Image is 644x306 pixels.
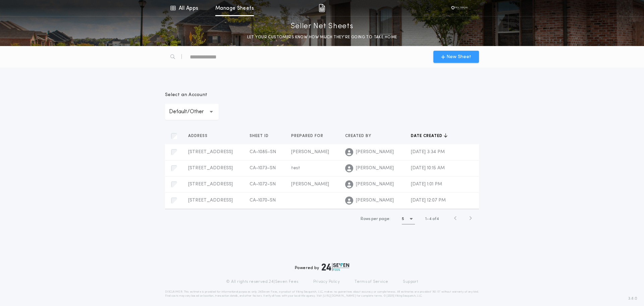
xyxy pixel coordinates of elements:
[291,182,329,187] span: [PERSON_NAME]
[356,165,394,172] span: [PERSON_NAME]
[250,198,276,203] span: CA-1070-SN
[291,149,329,155] span: [PERSON_NAME]
[250,182,276,187] span: CA-1072-SN
[356,149,394,156] span: [PERSON_NAME]
[425,217,427,221] span: 1
[188,198,233,203] span: [STREET_ADDRESS]
[356,197,394,204] span: [PERSON_NAME]
[449,5,470,11] img: vs-icon
[411,166,445,171] span: [DATE] 10:15 AM
[432,216,439,222] span: of 4
[411,133,444,139] span: Date created
[361,217,390,221] span: Rows per page:
[226,279,299,285] p: © All rights reserved. 24|Seven Fees
[188,133,209,139] span: Address
[411,133,447,139] button: Date created
[295,263,349,271] div: Powered by
[250,133,270,139] span: Sheet ID
[355,279,388,285] a: Terms of Service
[291,21,354,32] p: Seller Net Sheets
[188,149,233,155] span: [STREET_ADDRESS]
[250,133,274,139] button: Sheet ID
[411,198,446,203] span: [DATE] 12:07 PM
[446,53,471,60] span: New Sheet
[313,279,340,285] a: Privacy Policy
[188,182,233,187] span: [STREET_ADDRESS]
[291,133,325,139] span: Prepared for
[345,133,373,139] span: Created by
[402,214,415,224] button: 5
[322,263,349,271] img: logo
[411,149,445,155] span: [DATE] 3:34 PM
[403,279,418,285] a: Support
[323,295,356,297] a: [URL][DOMAIN_NAME]
[429,217,431,221] span: 4
[356,181,394,188] span: [PERSON_NAME]
[165,104,219,120] button: Default/Other
[345,133,376,139] button: Created by
[291,166,300,171] span: test
[169,108,215,116] p: Default/Other
[319,4,325,12] img: img
[628,296,637,302] span: 3.8.0
[247,34,397,41] p: LET YOUR CUSTOMERS KNOW HOW MUCH THEY’RE GOING TO TAKE HOME
[165,92,219,98] p: Select an Account
[250,149,276,155] span: CA-1085-SN
[402,216,404,222] h1: 5
[165,290,479,298] p: DISCLAIMER: This estimate is provided for informational purposes only. 24|Seven Fees, a product o...
[188,133,213,139] button: Address
[411,182,442,187] span: [DATE] 1:01 PM
[250,166,276,171] span: CA-1073-SN
[188,166,233,171] span: [STREET_ADDRESS]
[433,51,479,63] button: New Sheet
